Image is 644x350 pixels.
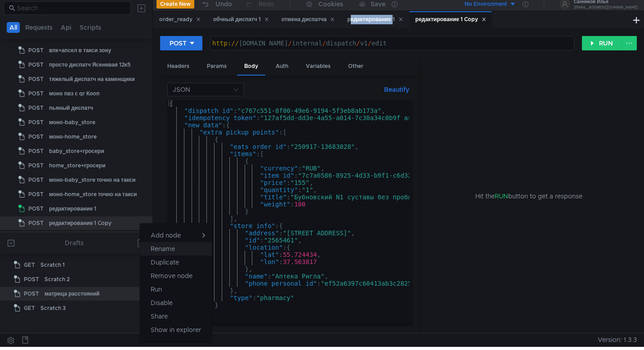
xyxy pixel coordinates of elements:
[151,231,181,239] app-tour-anchor: Add node
[151,284,162,295] app-tour-anchor: Run
[151,324,201,335] app-tour-anchor: Show in explorer
[140,229,212,242] button: Add node
[140,323,212,337] button: Show in explorer
[140,296,212,310] button: Disable
[151,270,192,281] app-tour-anchor: Remove node
[140,283,212,296] button: Run
[140,256,212,269] button: Duplicate
[151,257,179,268] app-tour-anchor: Duplicate
[151,297,173,308] app-tour-anchor: Disable
[151,311,168,322] app-tour-anchor: Share
[140,269,212,283] button: Remove node
[151,243,175,254] app-tour-anchor: Rename
[140,310,212,323] button: Share
[140,242,212,256] button: Rename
